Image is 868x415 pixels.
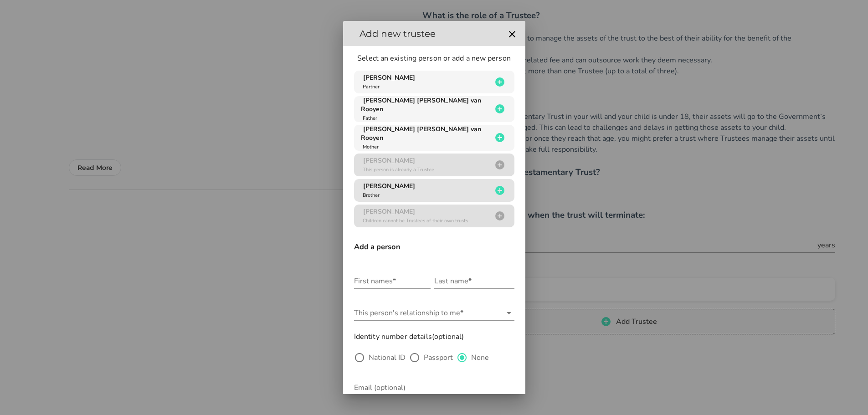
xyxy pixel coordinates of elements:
label: None [471,353,489,362]
span: [PERSON_NAME] [363,182,415,190]
div: This person's relationship to me* [354,306,514,320]
span: Mother [363,143,379,150]
button: [PERSON_NAME] [PERSON_NAME] van Rooyen Mother [354,125,514,151]
button: [PERSON_NAME] Partner [354,71,514,93]
label: National ID [369,353,406,362]
span: Partner [363,83,380,90]
button: [PERSON_NAME] Brother [354,179,514,202]
h2: Add new trustee [350,26,504,41]
label: Identity number details(optional) [354,330,464,343]
p: Select an existing person or add a new person [354,53,514,63]
label: Passport [424,353,453,362]
h3: Add a person [354,242,514,252]
span: [PERSON_NAME] [363,73,415,82]
span: [PERSON_NAME] [PERSON_NAME] van Rooyen [361,96,481,113]
span: Father [363,115,377,122]
button: [PERSON_NAME] [PERSON_NAME] van Rooyen Father [354,96,514,122]
span: Brother [363,192,380,199]
span: [PERSON_NAME] [PERSON_NAME] van Rooyen [361,125,481,142]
